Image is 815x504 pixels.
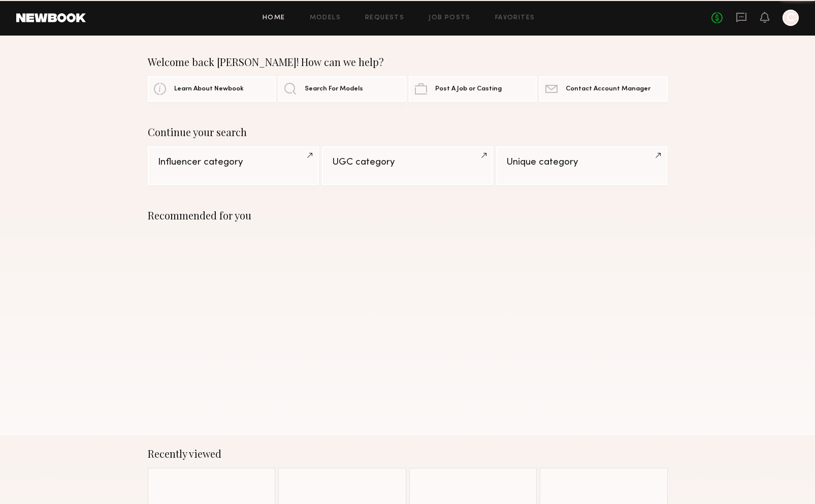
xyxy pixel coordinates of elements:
[566,86,650,92] span: Contact Account Manager
[429,15,471,21] a: Job Posts
[148,209,668,222] div: Recommended for you
[305,86,363,92] span: Search For Models
[409,76,537,102] a: Post A Job or Casting
[332,157,483,167] div: UGC category
[263,15,285,21] a: Home
[148,146,319,185] a: Influencer category
[506,157,657,167] div: Unique category
[158,157,309,167] div: Influencer category
[495,15,535,21] a: Favorites
[783,10,799,26] a: C
[435,86,502,92] span: Post A Job or Casting
[496,146,667,185] a: Unique category
[278,76,406,102] a: Search For Models
[539,76,667,102] a: Contact Account Manager
[174,86,244,92] span: Learn About Newbook
[148,56,668,68] div: Welcome back [PERSON_NAME]! How can we help?
[322,146,493,185] a: UGC category
[148,448,668,460] div: Recently viewed
[310,15,341,21] a: Models
[365,15,404,21] a: Requests
[148,126,668,138] div: Continue your search
[148,76,276,102] a: Learn About Newbook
